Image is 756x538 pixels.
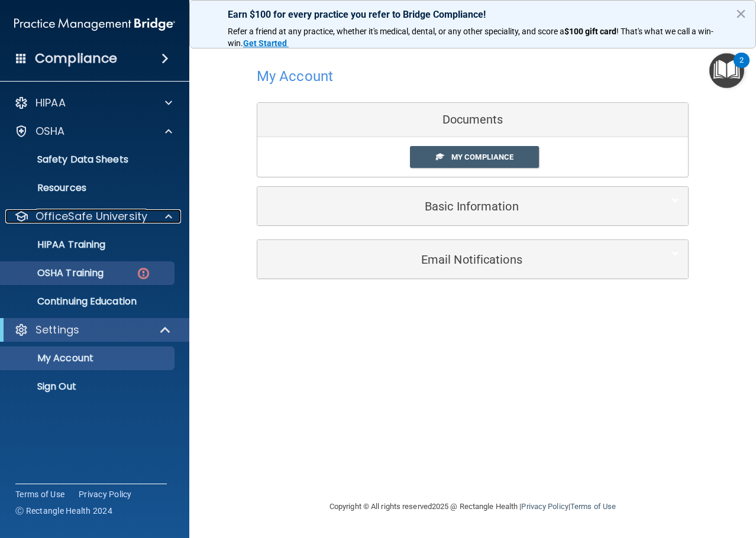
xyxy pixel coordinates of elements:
a: Privacy Policy [79,488,132,500]
h5: Basic Information [266,200,643,213]
p: Continuing Education [8,296,169,307]
span: Refer a friend at any practice, whether it's medical, dental, or any other speciality, and score a [228,27,564,36]
p: Resources [8,182,169,194]
p: Safety Data Sheets [8,154,169,166]
div: 2 [739,60,744,76]
a: Get Started [243,38,289,48]
p: OSHA Training [8,267,104,279]
p: OfficeSafe University [35,209,147,223]
a: Email Notifications [266,246,679,273]
p: My Account [8,352,169,364]
strong: Get Started [243,38,287,48]
img: danger-circle.6113f641.png [136,266,151,281]
a: HIPAA [14,96,172,110]
a: Settings [14,323,172,337]
p: HIPAA Training [8,239,105,251]
button: Open Resource Center, 2 new notifications [709,53,744,88]
a: Basic Information [266,193,679,219]
img: PMB logo [14,12,175,36]
span: Ⓒ Rectangle Health 2024 [15,505,112,517]
p: Sign Out [8,381,169,393]
div: Documents [257,103,688,137]
div: Copyright © All rights reserved 2025 @ Rectangle Health | | [257,488,689,526]
a: Terms of Use [570,502,616,511]
h4: Compliance [35,50,117,67]
a: OSHA [14,124,172,138]
span: ! That's what we call a win-win. [228,27,713,48]
p: Settings [35,323,79,337]
span: My Compliance [451,153,513,161]
button: Close [735,4,747,23]
a: OfficeSafe University [14,209,172,223]
p: HIPAA [35,96,66,110]
h5: Email Notifications [266,253,643,266]
h4: My Account [257,69,333,84]
strong: $100 gift card [564,27,616,36]
a: Terms of Use [15,488,64,500]
p: Earn $100 for every practice you refer to Bridge Compliance! [228,9,718,20]
p: OSHA [35,124,65,138]
a: Privacy Policy [521,502,568,511]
